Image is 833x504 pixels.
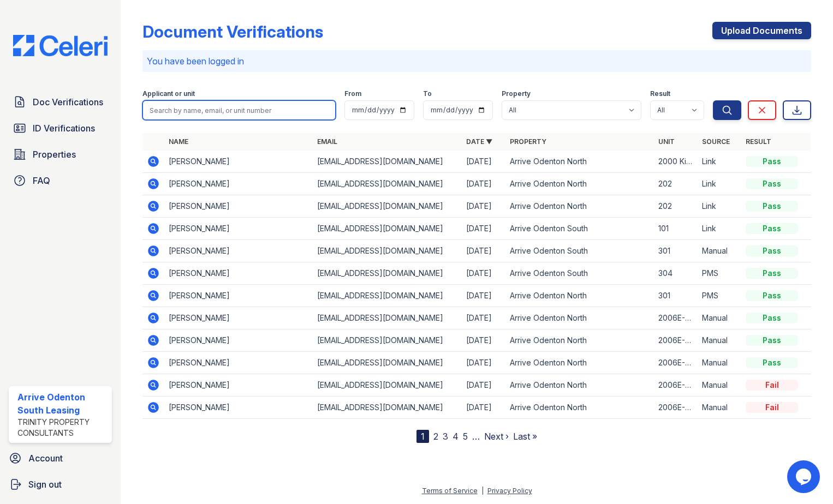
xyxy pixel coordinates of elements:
td: [PERSON_NAME] [164,352,313,374]
td: 301 [654,240,698,262]
a: Property [510,137,546,146]
a: Account [4,447,116,469]
td: 2006E-301 [654,352,698,374]
td: 101 [654,218,698,240]
a: Next › [484,431,509,442]
p: You have been logged in [147,55,807,68]
td: 301 [654,285,698,307]
td: Manual [698,397,741,419]
a: 3 [443,431,448,442]
label: Result [650,89,670,98]
td: [PERSON_NAME] [164,195,313,218]
td: [EMAIL_ADDRESS][DOMAIN_NAME] [313,374,461,397]
td: [EMAIL_ADDRESS][DOMAIN_NAME] [313,397,461,419]
td: Manual [698,352,741,374]
td: [DATE] [462,262,505,285]
td: [EMAIL_ADDRESS][DOMAIN_NAME] [313,329,461,352]
td: [EMAIL_ADDRESS][DOMAIN_NAME] [313,195,461,218]
td: 2006E-301 [654,374,698,397]
a: Properties [9,143,112,165]
div: Pass [746,357,798,368]
div: Trinity Property Consultants [17,417,108,439]
td: [EMAIL_ADDRESS][DOMAIN_NAME] [313,151,461,173]
td: [DATE] [462,352,505,374]
td: [EMAIL_ADDRESS][DOMAIN_NAME] [313,173,461,195]
td: [DATE] [462,151,505,173]
td: [EMAIL_ADDRESS][DOMAIN_NAME] [313,262,461,285]
div: Pass [746,335,798,346]
a: Last » [513,431,537,442]
td: [PERSON_NAME] [164,307,313,329]
td: [PERSON_NAME] [164,285,313,307]
td: PMS [698,262,741,285]
td: Manual [698,307,741,329]
td: 202 [654,173,698,195]
td: Arrive Odenton North [505,307,654,329]
span: FAQ [33,174,50,187]
td: Arrive Odenton North [505,352,654,374]
td: 2006E-301 [654,397,698,419]
td: [PERSON_NAME] [164,240,313,262]
a: Date ▼ [466,137,492,146]
td: [EMAIL_ADDRESS][DOMAIN_NAME] [313,352,461,374]
span: Sign out [28,478,62,491]
span: Doc Verifications [33,95,103,109]
div: Fail [746,380,798,391]
a: 4 [453,431,459,442]
td: [PERSON_NAME] [164,397,313,419]
a: 5 [463,431,468,442]
label: From [344,89,361,98]
td: Link [698,173,741,195]
a: Source [702,137,730,146]
td: [EMAIL_ADDRESS][DOMAIN_NAME] [313,240,461,262]
td: 2006E-301 [654,307,698,329]
td: [EMAIL_ADDRESS][DOMAIN_NAME] [313,285,461,307]
span: … [472,430,480,443]
td: Arrive Odenton North [505,374,654,397]
div: Pass [746,268,798,279]
a: 2 [433,431,438,442]
label: Property [502,89,531,98]
iframe: chat widget [787,460,822,493]
td: [DATE] [462,285,505,307]
img: CE_Logo_Blue-a8612792a0a2168367f1c8372b55b34899dd931a85d93a1a3d3e32e68fde9ad4.png [4,35,116,56]
a: Doc Verifications [9,91,112,113]
td: [DATE] [462,195,505,218]
a: Email [317,137,337,146]
td: Manual [698,240,741,262]
a: Terms of Service [422,487,478,495]
td: [DATE] [462,173,505,195]
td: [PERSON_NAME] [164,329,313,352]
td: Arrive Odenton North [505,173,654,195]
td: Link [698,195,741,218]
a: Result [746,137,771,146]
div: Pass [746,290,798,301]
input: Search by name, email, or unit number [142,100,336,120]
td: 2000 Kintore Cir Apt 201 [654,151,698,173]
a: Name [169,137,188,146]
a: Sign out [4,473,116,495]
span: ID Verifications [33,122,95,135]
div: Pass [746,178,798,189]
td: [DATE] [462,307,505,329]
div: Pass [746,313,798,323]
div: Pass [746,201,798,212]
td: [DATE] [462,240,505,262]
td: [PERSON_NAME] [164,374,313,397]
a: FAQ [9,170,112,191]
a: Privacy Policy [487,487,532,495]
td: Arrive Odenton North [505,397,654,419]
a: ID Verifications [9,117,112,139]
td: [PERSON_NAME] [164,218,313,240]
td: [DATE] [462,397,505,419]
td: [PERSON_NAME] [164,151,313,173]
td: [DATE] [462,374,505,397]
div: Document Verifications [142,22,323,41]
td: [EMAIL_ADDRESS][DOMAIN_NAME] [313,307,461,329]
div: 1 [416,430,429,443]
td: Arrive Odenton South [505,218,654,240]
td: 202 [654,195,698,218]
td: Arrive Odenton North [505,151,654,173]
td: Manual [698,329,741,352]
